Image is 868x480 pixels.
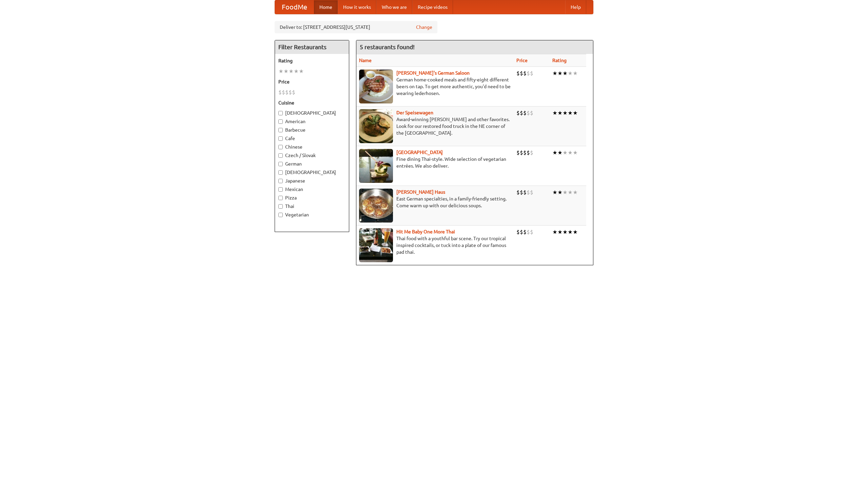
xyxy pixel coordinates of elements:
input: Chinese [278,145,283,149]
li: $ [520,149,523,156]
li: ★ [557,149,563,156]
p: German home-cooked meals and fifty-eight different beers on tap. To get more authentic, you'd nee... [359,76,511,97]
li: $ [278,89,282,96]
li: $ [523,70,527,77]
a: Help [565,0,586,14]
li: ★ [552,149,557,156]
label: Chinese [278,143,346,150]
li: ★ [573,109,578,117]
label: Czech / Slovak [278,152,346,159]
a: Name [359,58,372,63]
h5: Cuisine [278,99,346,106]
label: [DEMOGRAPHIC_DATA] [278,110,346,116]
li: $ [523,149,527,156]
li: ★ [568,228,573,236]
li: ★ [573,189,578,196]
li: $ [520,189,523,196]
li: ★ [278,68,283,75]
img: babythai.jpg [359,228,393,262]
img: speisewagen.jpg [359,109,393,143]
li: $ [516,109,520,117]
h4: Filter Restaurants [275,40,349,54]
li: ★ [563,228,568,236]
input: [DEMOGRAPHIC_DATA] [278,170,283,175]
li: ★ [283,68,289,75]
a: Price [516,58,528,63]
li: $ [527,70,530,77]
li: ★ [563,149,568,156]
li: $ [523,109,527,117]
label: Thai [278,203,346,210]
li: $ [523,189,527,196]
label: Vegetarian [278,211,346,218]
label: Barbecue [278,127,346,133]
li: ★ [552,228,557,236]
ng-pluralize: 5 restaurants found! [360,44,415,50]
li: $ [527,109,530,117]
label: Mexican [278,186,346,193]
label: German [278,160,346,167]
li: ★ [299,68,304,75]
li: $ [530,70,533,77]
li: ★ [557,228,563,236]
a: Home [314,0,338,14]
input: German [278,162,283,166]
input: Pizza [278,196,283,200]
a: How it works [338,0,376,14]
li: $ [523,228,527,236]
li: $ [282,89,285,96]
b: [GEOGRAPHIC_DATA] [396,150,443,155]
img: kohlhaus.jpg [359,189,393,223]
li: ★ [552,109,557,117]
h5: Rating [278,57,346,64]
label: Cafe [278,135,346,142]
li: ★ [557,109,563,117]
li: ★ [557,189,563,196]
li: $ [289,89,292,96]
li: $ [530,228,533,236]
p: Award-winning [PERSON_NAME] and other favorites. Look for our restored food truck in the NE corne... [359,116,511,136]
li: $ [285,89,289,96]
a: FoodMe [275,0,314,14]
input: Czech / Slovak [278,153,283,158]
label: Pizza [278,194,346,201]
a: [PERSON_NAME]'s German Saloon [396,70,470,76]
p: East German specialties, in a family-friendly setting. Come warm up with our delicious soups. [359,195,511,209]
li: $ [520,228,523,236]
li: ★ [568,149,573,156]
div: Deliver to: [STREET_ADDRESS][US_STATE] [275,21,437,33]
li: ★ [573,70,578,77]
li: $ [520,109,523,117]
a: [PERSON_NAME] Haus [396,189,445,195]
a: Hit Me Baby One More Thai [396,229,455,234]
input: Thai [278,204,283,209]
li: $ [530,149,533,156]
a: Recipe videos [412,0,453,14]
li: $ [516,70,520,77]
input: Mexican [278,187,283,192]
li: $ [527,149,530,156]
li: ★ [294,68,299,75]
input: Vegetarian [278,213,283,217]
li: ★ [573,149,578,156]
li: ★ [568,189,573,196]
a: Who we are [376,0,412,14]
input: [DEMOGRAPHIC_DATA] [278,111,283,115]
li: $ [516,228,520,236]
input: Japanese [278,179,283,183]
li: $ [527,228,530,236]
input: American [278,119,283,124]
li: $ [516,149,520,156]
img: satay.jpg [359,149,393,183]
p: Fine dining Thai-style. Wide selection of vegetarian entrées. We also deliver. [359,156,511,169]
li: $ [516,189,520,196]
li: ★ [552,189,557,196]
a: Der Speisewagen [396,110,433,115]
li: $ [530,189,533,196]
a: Change [416,24,432,31]
li: ★ [568,70,573,77]
h5: Price [278,78,346,85]
li: $ [520,70,523,77]
li: $ [292,89,295,96]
